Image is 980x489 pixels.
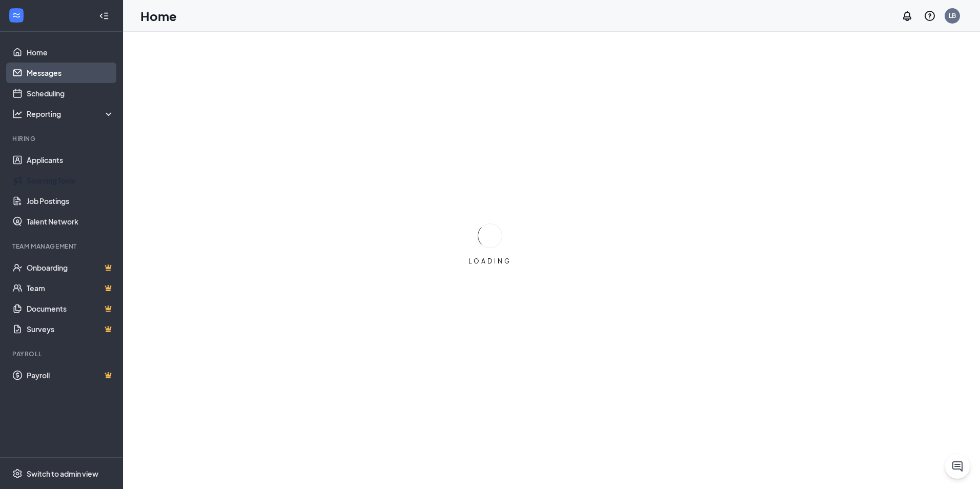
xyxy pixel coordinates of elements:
[951,460,964,473] svg: ChatActive
[27,109,115,119] div: Reporting
[27,257,114,278] a: OnboardingCrown
[27,365,114,385] a: PayrollCrown
[949,11,956,20] div: LB
[27,468,98,479] div: Switch to admin view
[27,191,114,211] a: Job Postings
[27,319,114,339] a: SurveysCrown
[901,10,913,22] svg: Notifications
[12,134,112,143] div: Hiring
[12,242,112,251] div: Team Management
[11,10,22,21] svg: WorkstreamLogo
[464,257,516,266] div: LOADING
[27,63,114,83] a: Messages
[12,109,23,119] svg: Analysis
[27,42,114,63] a: Home
[99,11,109,21] svg: Collapse
[27,83,114,104] a: Scheduling
[924,10,936,22] svg: QuestionInfo
[27,298,114,319] a: DocumentsCrown
[27,170,114,191] a: Sourcing Tools
[27,150,114,170] a: Applicants
[27,211,114,232] a: Talent Network
[945,454,970,479] button: ChatActive
[140,7,177,25] h1: Home
[12,350,112,358] div: Payroll
[12,468,23,479] svg: Settings
[27,278,114,298] a: TeamCrown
